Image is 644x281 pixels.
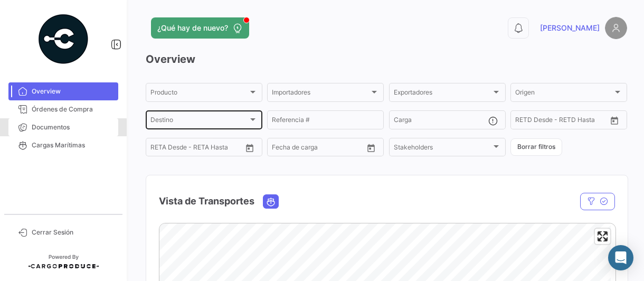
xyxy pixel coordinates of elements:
span: Destino [150,118,248,125]
div: Abrir Intercom Messenger [608,245,633,270]
input: Hasta [177,145,221,153]
button: Open calendar [607,113,622,128]
a: Documentos [8,118,118,136]
a: Overview [8,82,118,100]
input: Desde [150,145,169,153]
span: Cerrar Sesión [32,228,114,237]
span: Cargas Marítimas [32,140,114,150]
h4: Vista de Transportes [159,194,254,209]
a: Cargas Marítimas [8,136,118,154]
span: [PERSON_NAME] [540,23,600,33]
input: Desde [515,118,534,125]
button: Ocean [263,195,278,208]
span: Stakeholders [394,145,491,153]
img: placeholder-user.png [605,17,627,39]
input: Desde [272,145,291,153]
span: ¿Qué hay de nuevo? [157,23,228,33]
a: Órdenes de Compra [8,100,118,118]
span: Producto [150,90,248,98]
img: powered-by.png [37,13,90,65]
button: ¿Qué hay de nuevo? [151,17,249,39]
span: Overview [32,87,114,96]
h3: Overview [146,52,627,67]
span: Documentos [32,123,114,132]
input: Hasta [298,145,342,153]
button: Open calendar [242,140,258,156]
span: Exportadores [394,90,491,98]
span: Origen [515,90,613,98]
button: Enter fullscreen [595,229,610,244]
span: Órdenes de Compra [32,105,114,114]
button: Borrar filtros [510,138,562,156]
input: Hasta [542,118,585,125]
span: Importadores [272,90,370,98]
button: Open calendar [363,140,379,156]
